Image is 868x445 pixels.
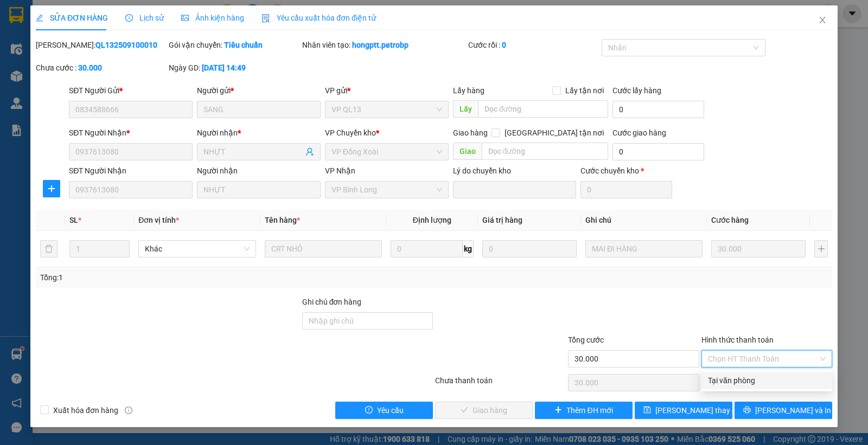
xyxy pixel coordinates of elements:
[643,406,651,415] span: save
[468,39,599,51] div: Cước rồi :
[181,14,189,22] span: picture
[261,14,376,22] span: Yêu cầu xuất hóa đơn điện tử
[735,402,832,419] button: printer[PERSON_NAME] và In
[500,127,608,139] span: [GEOGRAPHIC_DATA] tận nơi
[197,85,321,96] div: Người gửi
[125,14,133,22] span: clock-circle
[655,404,742,416] span: [PERSON_NAME] thay đổi
[302,312,433,330] input: Ghi chú đơn hàng
[331,182,442,198] span: VP Bình Long
[261,14,270,23] img: icon
[49,404,123,416] span: Xuất hóa đơn hàng
[482,216,522,224] span: Giá trị hàng
[435,402,533,419] button: checkGiao hàng
[302,39,467,51] div: Nhân viên tạo:
[8,71,25,82] span: CR :
[43,184,60,193] span: plus
[453,165,577,177] div: Lý do chuyển kho
[612,101,704,118] input: Cước lấy hàng
[377,404,404,416] span: Yêu cầu
[463,240,474,257] span: kg
[711,216,749,224] span: Cước hàng
[197,127,321,139] div: Người nhận
[365,406,373,415] span: exclamation-circle
[585,240,703,257] input: Ghi Chú
[743,406,751,415] span: printer
[502,41,506,49] b: 0
[36,14,43,22] span: edit
[43,180,60,197] button: plus
[325,128,376,137] span: VP Chuyển kho
[453,128,488,137] span: Giao hàng
[635,402,732,419] button: save[PERSON_NAME] thay đổi
[807,5,838,36] button: Close
[566,404,612,416] span: Thêm ĐH mới
[453,100,478,118] span: Lấy
[125,14,164,22] span: Lịch sử
[9,10,26,22] span: Gửi:
[36,39,167,51] div: [PERSON_NAME]:
[535,402,633,419] button: plusThêm ĐH mới
[711,240,806,257] input: 0
[482,143,609,160] input: Dọc đường
[125,407,132,414] span: info-circle
[352,41,409,49] b: hongptt.petrobp
[554,406,562,415] span: plus
[40,272,336,283] div: Tổng: 1
[169,62,299,74] div: Ngày GD:
[581,210,707,231] th: Ghi chú
[453,86,484,95] span: Lấy hàng
[181,14,244,22] span: Ảnh kiện hàng
[612,143,704,160] input: Cước giao hàng
[197,165,321,177] div: Người nhận
[568,336,604,344] span: Tổng cước
[95,41,157,49] b: QL132509100010
[145,241,249,257] span: Khác
[69,85,193,96] div: SĐT Người Gửi
[580,165,672,177] div: Cước chuyển kho
[612,86,661,95] label: Cước lấy hàng
[69,127,193,139] div: SĐT Người Nhận
[265,240,382,257] input: VD: Bàn, Ghế
[561,85,608,96] span: Lấy tận nơi
[69,165,193,177] div: SĐT Người Nhận
[302,298,362,306] label: Ghi chú đơn hàng
[8,70,98,83] div: 130.000
[814,240,828,257] button: plus
[331,101,442,118] span: VP QL13
[224,41,263,49] b: Tiêu chuẩn
[325,85,449,96] div: VP gửi
[434,375,567,394] div: Chưa thanh toán
[818,16,827,24] span: close
[335,402,433,419] button: exclamation-circleYêu cầu
[138,216,179,224] span: Đơn vị tính
[265,216,300,224] span: Tên hàng
[69,216,78,224] span: SL
[612,128,666,137] label: Cước giao hàng
[453,143,482,160] span: Giao
[9,9,96,35] div: VP Bình Long
[413,216,451,224] span: Định lượng
[36,14,108,22] span: SỬA ĐƠN HÀNG
[482,240,577,257] input: 0
[202,63,246,72] b: [DATE] 14:49
[104,35,177,48] div: VÂN
[305,147,314,156] span: user-add
[169,39,299,51] div: Gói vận chuyển:
[36,62,167,74] div: Chưa cước :
[325,165,449,177] div: VP Nhận
[708,375,826,386] div: Tại văn phòng
[331,144,442,160] span: VP Đồng Xoài
[9,35,96,48] div: [PERSON_NAME]
[104,9,177,35] div: VP Quận 5
[478,100,609,118] input: Dọc đường
[755,404,831,416] span: [PERSON_NAME] và In
[78,63,102,72] b: 30.000
[708,351,826,367] span: Chọn HT Thanh Toán
[701,336,774,344] label: Hình thức thanh toán
[104,10,130,22] span: Nhận:
[40,240,58,257] button: delete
